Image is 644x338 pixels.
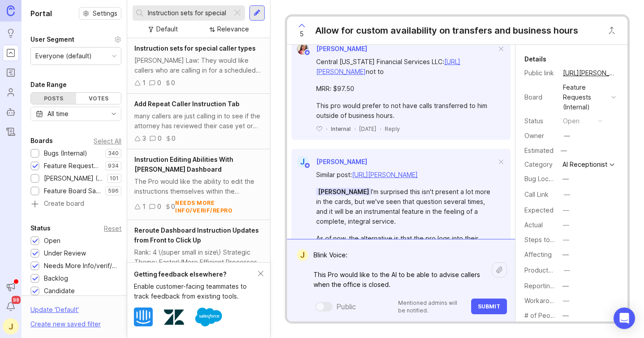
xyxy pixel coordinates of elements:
[3,124,19,140] a: Changelog
[134,44,256,52] span: Instruction sets for special caller types
[134,269,258,279] div: Getting feedback elsewhere?
[134,111,263,131] div: many callers are just calling in to see if the attorney has reviewed their case yet or they have ...
[157,202,161,212] div: 0
[3,65,19,81] a: Roadmaps
[134,56,263,75] div: [PERSON_NAME] Law: They would like callers who are calling in for a scheduled appointment transfe...
[134,247,263,267] div: Rank: 4 \(super small in size\) Strategic Theme: Faster\/More Efficient Processes Goal: Now that ...
[134,177,263,196] div: The Pro would like the ability to edit the instructions themselves within the Dashboard, or be ab...
[297,43,309,55] img: Zuleica Garcia
[148,8,228,18] input: Search...
[3,25,19,41] a: Ideas
[158,134,162,143] div: 0
[172,134,176,143] div: 0
[3,104,19,120] a: Autopilot
[175,199,263,214] div: needs more info/verif/repro
[614,308,635,329] div: Open Intercom Messenger
[3,45,19,61] a: Portal
[156,24,178,34] div: Default
[3,279,19,295] button: Announcements
[134,282,258,301] div: Enable customer-facing teammates to track feedback from existing tools.
[164,307,184,327] img: Zendesk logo
[142,134,146,143] div: 3
[3,299,19,315] button: Notifications
[12,296,21,304] span: 99
[142,202,146,212] div: 1
[297,156,309,168] div: J
[304,162,310,169] img: member badge
[127,94,270,149] a: Add Repeat Caller Instruction Tabmany callers are just calling in to see if the attorney has revi...
[127,220,270,286] a: Reroute Dashboard Instruction Updates from Front to Click UpRank: 4 \(super small in size\) Strat...
[171,202,175,212] div: 0
[127,149,270,220] a: Instruction Editing Abilities With [PERSON_NAME] DashboardThe Pro would like the ability to edit ...
[171,78,175,88] div: 0
[217,24,249,34] div: Relevance
[142,78,146,88] div: 1
[134,100,240,108] span: Add Repeat Caller Instruction Tab
[134,156,233,173] span: Instruction Editing Abilities With [PERSON_NAME] Dashboard
[7,5,15,16] img: Canny Home
[3,318,19,334] button: J
[134,308,153,326] img: Intercom logo
[304,49,310,56] img: member badge
[134,226,259,244] span: Reroute Dashboard Instruction Updates from Front to Click Up
[127,38,270,94] a: Instruction sets for special caller types[PERSON_NAME] Law: They would like callers who are calli...
[157,78,161,88] div: 0
[195,303,222,330] img: Salesforce logo
[3,84,19,100] a: Users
